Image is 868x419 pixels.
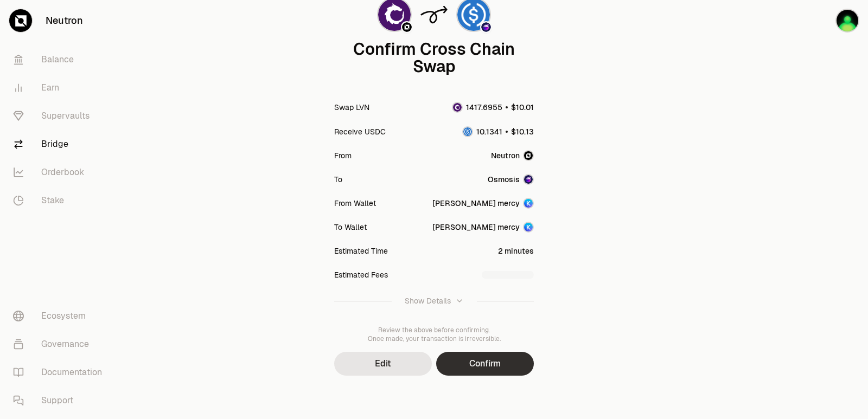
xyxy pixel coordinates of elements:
[524,199,533,208] img: Account Image
[432,198,534,209] button: [PERSON_NAME] mercyAccount Image
[4,186,117,215] a: Stake
[432,222,534,233] button: [PERSON_NAME] mercyAccount Image
[432,222,520,233] div: [PERSON_NAME] mercy
[334,222,367,233] div: To Wallet
[4,386,117,415] a: Support
[491,150,520,161] span: Neutron
[334,326,534,343] div: Review the above before confirming. Once made, your transaction is irreversible.
[334,287,534,315] button: Show Details
[453,103,462,112] img: LVN Logo
[4,130,117,158] a: Bridge
[334,352,432,376] button: Edit
[436,352,534,376] button: Confirm
[405,295,451,306] div: Show Details
[524,151,533,160] img: Neutron Logo
[498,246,534,256] div: 2 minutes
[463,127,472,136] img: USDC Logo
[4,330,117,358] a: Governance
[334,246,388,256] div: Estimated Time
[334,174,342,185] div: To
[4,46,117,74] a: Balance
[4,102,117,130] a: Supervaults
[488,174,520,185] span: Osmosis
[334,126,386,137] div: Receive USDC
[402,22,412,32] img: Neutron Logo
[334,269,388,280] div: Estimated Fees
[837,10,858,31] img: sandy mercy
[524,223,533,231] img: Account Image
[4,358,117,386] a: Documentation
[334,198,376,209] div: From Wallet
[524,175,533,184] img: Osmosis Logo
[432,198,520,209] div: [PERSON_NAME] mercy
[334,102,369,113] div: Swap LVN
[334,41,534,75] div: Confirm Cross Chain Swap
[4,74,117,102] a: Earn
[334,150,352,161] div: From
[4,158,117,186] a: Orderbook
[4,302,117,330] a: Ecosystem
[481,22,491,32] img: Osmosis Logo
